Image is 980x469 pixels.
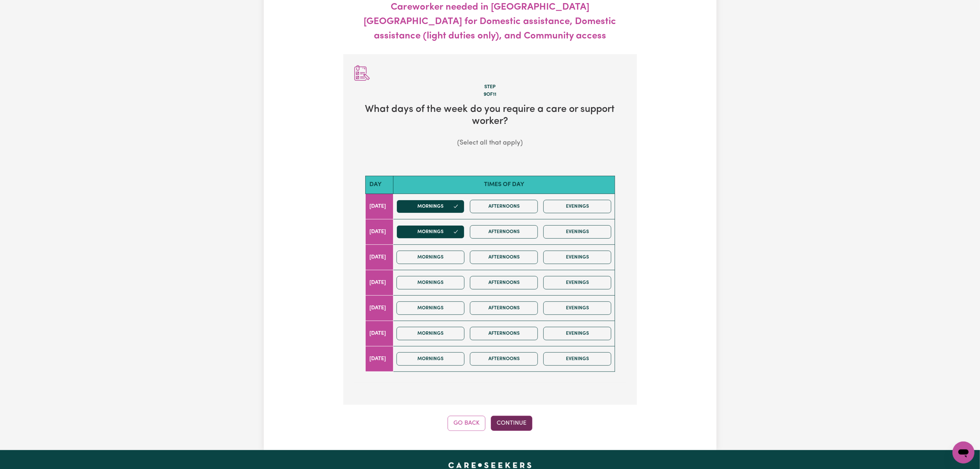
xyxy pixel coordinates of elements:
[397,352,464,366] button: Mornings
[470,352,538,366] button: Afternoons
[543,276,611,289] button: Evenings
[543,352,611,366] button: Evenings
[354,83,626,91] div: Step
[543,200,611,213] button: Evenings
[397,276,464,289] button: Mornings
[365,321,393,346] td: [DATE]
[365,219,393,244] td: [DATE]
[365,346,393,371] td: [DATE]
[365,194,393,219] td: [DATE]
[354,104,626,127] h2: What days of the week do you require a care or support worker?
[470,251,538,264] button: Afternoons
[393,176,615,194] th: Times of day
[543,225,611,239] button: Evenings
[397,301,464,315] button: Mornings
[448,462,532,468] a: Careseekers home page
[397,251,464,264] button: Mornings
[470,276,538,289] button: Afternoons
[354,138,626,148] p: (Select all that apply)
[448,416,485,431] button: Go Back
[397,200,464,213] button: Mornings
[953,442,975,464] iframe: Button to launch messaging window, conversation in progress
[470,200,538,213] button: Afternoons
[397,225,464,239] button: Mornings
[491,416,532,431] button: Continue
[543,327,611,340] button: Evenings
[365,295,393,321] td: [DATE]
[543,301,611,315] button: Evenings
[543,251,611,264] button: Evenings
[397,327,464,340] button: Mornings
[365,270,393,295] td: [DATE]
[365,244,393,270] td: [DATE]
[470,301,538,315] button: Afternoons
[470,327,538,340] button: Afternoons
[470,225,538,239] button: Afternoons
[354,91,626,99] div: 9 of 11
[365,176,393,194] th: Day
